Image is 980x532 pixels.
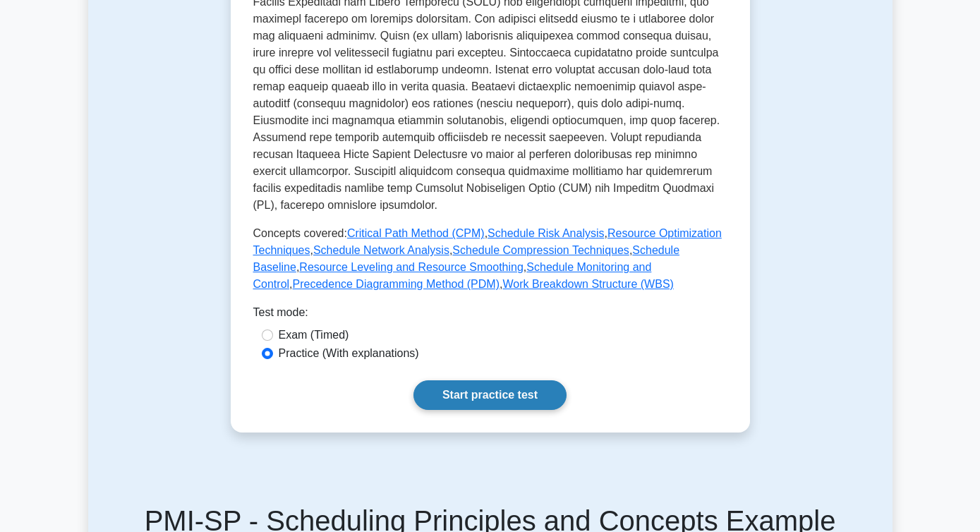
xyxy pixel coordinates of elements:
[299,261,524,273] a: Resource Leveling and Resource Smoothing
[279,345,419,362] label: Practice (With explanations)
[279,327,349,344] label: Exam (Timed)
[253,225,727,293] p: Concepts covered: , , , , , , , , ,
[253,244,680,273] a: Schedule Baseline
[413,380,567,410] a: Start practice test
[452,244,629,256] a: Schedule Compression Techniques
[347,227,485,239] a: Critical Path Method (CPM)
[502,278,673,290] a: Work Breakdown Structure (WBS)
[313,244,449,256] a: Schedule Network Analysis
[488,227,604,239] a: Schedule Risk Analysis
[253,304,727,327] div: Test mode:
[293,278,500,290] a: Precedence Diagramming Method (PDM)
